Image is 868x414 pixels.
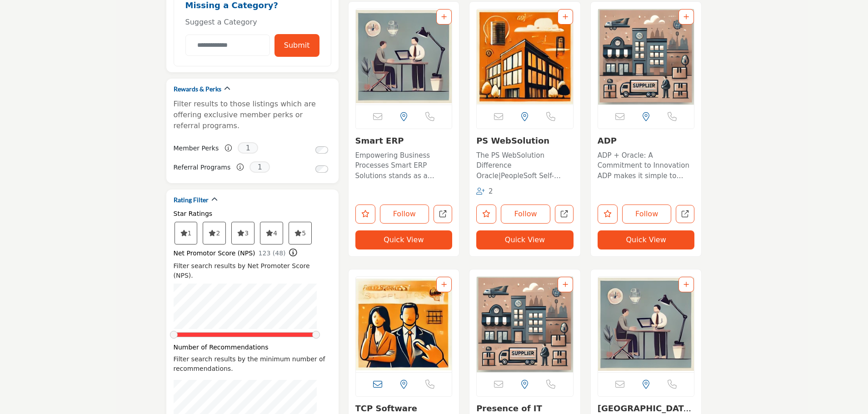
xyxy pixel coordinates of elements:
[598,9,694,105] img: ADP
[185,18,257,26] span: Suggest a Category
[477,9,573,105] img: PS WebSolution
[598,9,694,105] a: Open Listing in new tab
[274,34,319,57] button: Submit
[238,142,258,154] span: 1
[476,205,496,224] button: Like listing
[174,355,325,372] span: Filter search results by the minimum number of recommendations.
[476,230,574,249] button: Quick View
[356,9,452,105] a: Open Listing in new tab
[622,205,672,224] button: Follow
[563,13,568,20] a: Add To List
[356,9,452,105] img: Smart ERP
[355,136,453,146] h3: Smart ERP
[441,281,447,288] a: Add To List
[174,99,331,131] p: Filter results to those listings which are offering exclusive member perks or referral programs.
[477,9,573,105] a: Open Listing in new tab
[203,222,225,244] span: 2
[174,344,269,351] h3: Number of Recommendations
[174,160,231,175] label: Referral Programs
[355,230,453,249] button: Quick View
[598,205,618,224] button: Like listing
[174,210,331,218] h3: Star Ratings
[598,136,695,146] h3: ADP
[174,140,219,156] label: Member Perks
[598,136,617,145] a: ADP
[476,136,574,146] h3: PS WebSolution
[683,281,689,288] a: Add To List
[355,150,453,181] p: Empowering Business Processes Smart ERP Solutions stands as a beacon in the realm of enterprise b...
[598,277,694,372] a: Open Listing in new tab
[501,205,550,224] button: Follow
[434,205,452,224] a: Open smart-erp in new tab
[232,222,254,244] span: 3
[356,277,452,372] a: Open Listing in new tab
[315,146,328,154] input: Switch to Member Perks
[683,13,689,20] a: Add To List
[676,205,694,224] a: Open adp in new tab
[477,277,573,372] a: Open Listing in new tab
[563,281,568,288] a: Add To List
[260,222,283,244] span: 4
[174,262,310,279] span: Filter search results by Net Promoter Score (NPS).
[355,404,418,413] a: TCP Software
[489,187,493,195] span: 2
[174,249,255,257] h3: Net Promotor Score (NPS)
[476,136,549,145] a: PS WebSolution
[356,277,452,372] img: TCP Software
[355,136,404,145] a: Smart ERP
[476,148,574,181] a: The PS WebSolution Difference Oracle|PeopleSoft Self-Service and process automation applications ...
[355,404,453,414] h3: TCP Software
[174,85,221,94] h2: Rewards & Perks
[185,35,270,56] input: Category Name
[289,222,311,244] span: 5
[476,404,574,414] h3: Presence of IT
[441,13,447,20] a: Add To List
[598,277,694,372] img: University of Kansas
[555,205,574,224] a: Open ps-websolution in new tab
[598,150,695,181] p: ADP + Oracle: A Commitment to Innovation ADP makes it simple to harness the power of Oracle’s mod...
[174,195,209,205] h2: Rating Filter
[249,161,270,173] span: 1
[598,404,695,414] h3: University of Kansas
[476,186,493,197] div: Followers
[289,249,297,258] span: Click to view information
[476,150,574,181] p: The PS WebSolution Difference Oracle|PeopleSoft Self-Service and process automation applications ...
[185,0,319,17] h2: Missing a Category?
[598,230,695,249] button: Quick View
[476,404,542,413] a: Presence of IT
[380,205,429,224] button: Follow
[598,148,695,181] a: ADP + Oracle: A Commitment to Innovation ADP makes it simple to harness the power of Oracle’s mod...
[355,148,453,181] a: Empowering Business Processes Smart ERP Solutions stands as a beacon in the realm of enterprise b...
[315,165,328,173] input: Switch to Referral Programs
[175,222,197,244] span: 1
[477,277,573,372] img: Presence of IT
[355,205,375,224] button: Like listing
[259,249,286,258] span: 123 (48)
